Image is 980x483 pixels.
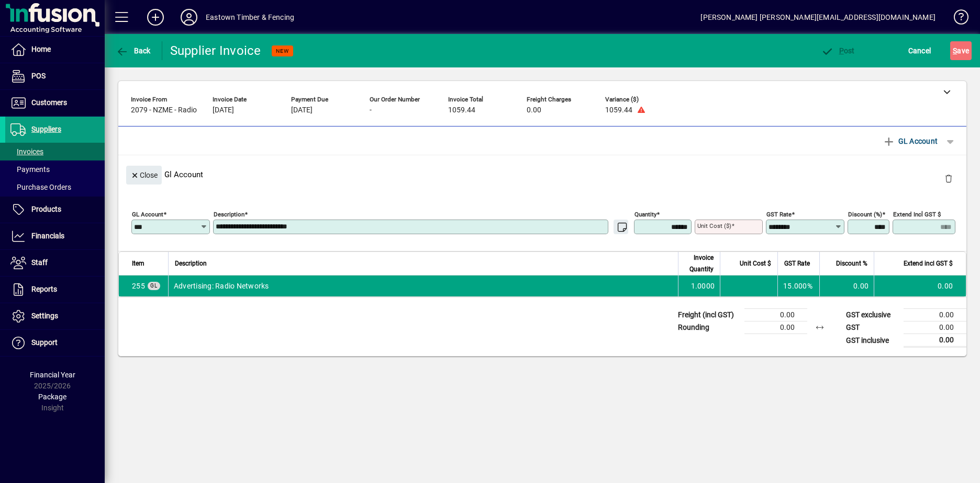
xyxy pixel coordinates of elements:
span: Advertising [132,281,145,291]
span: Financial Year [30,371,75,379]
app-page-header-button: Close [124,170,164,179]
button: Save [950,41,972,60]
a: Settings [5,303,105,329]
mat-label: Discount (%) [848,211,882,218]
mat-label: GST rate [766,211,792,218]
span: 2079 - NZME - Radio [131,106,197,114]
mat-label: GL Account [132,211,163,218]
a: Products [5,197,105,223]
a: Payments [5,160,105,178]
span: GL [150,283,158,289]
button: Delete [936,166,961,191]
span: Staff [31,258,48,267]
span: Financials [31,232,64,240]
div: Gl Account [118,155,966,193]
span: Cancel [908,42,931,59]
app-page-header-button: Delete [936,174,961,183]
button: Post [818,41,857,60]
span: [DATE] [291,106,313,114]
td: Freight (incl GST) [673,309,744,321]
span: 1059.44 [605,106,632,114]
a: Staff [5,250,105,276]
td: Advertising: Radio Networks [168,275,678,296]
mat-label: Quantity [634,211,656,218]
span: Home [31,45,51,53]
span: POS [31,72,46,80]
button: Add [139,8,172,27]
span: Suppliers [31,125,61,133]
span: Payments [10,165,50,174]
span: Discount % [836,258,867,269]
a: Support [5,330,105,356]
span: Support [31,338,58,347]
td: 15.000% [777,275,819,296]
span: Close [130,167,158,184]
td: 0.00 [904,321,966,334]
a: Knowledge Base [946,2,967,36]
span: Back [116,47,151,55]
a: Reports [5,277,105,303]
span: S [953,47,957,55]
span: 1059.44 [448,106,475,114]
td: GST [841,321,904,334]
td: 0.00 [874,275,966,296]
td: GST inclusive [841,334,904,347]
td: 0.00 [744,321,807,334]
div: [PERSON_NAME] [PERSON_NAME][EMAIL_ADDRESS][DOMAIN_NAME] [700,9,936,26]
td: 1.0000 [678,275,720,296]
span: Products [31,205,61,213]
app-page-header-button: Back [105,41,162,60]
mat-label: Unit Cost ($) [697,222,731,229]
td: Rounding [673,321,744,334]
mat-label: Extend incl GST $ [893,211,941,218]
span: GST Rate [784,258,810,269]
span: Invoices [10,147,43,156]
a: POS [5,63,105,89]
span: P [839,47,844,55]
span: NEW [276,48,289,54]
a: Purchase Orders [5,178,105,196]
button: Cancel [906,41,934,60]
span: 0.00 [527,106,541,114]
span: ost [821,47,855,55]
button: Profile [172,8,206,27]
span: Reports [31,285,57,293]
span: Package [38,393,66,401]
a: Financials [5,223,105,249]
mat-label: Description [214,211,244,218]
span: Purchase Orders [10,183,71,191]
span: Invoice Quantity [685,252,714,275]
button: Back [113,41,153,60]
span: Settings [31,312,58,320]
span: ave [953,42,969,59]
span: [DATE] [213,106,234,114]
div: Supplier Invoice [170,42,261,59]
span: - [370,106,372,114]
a: Customers [5,90,105,116]
a: Invoices [5,143,105,160]
td: 0.00 [819,275,874,296]
span: Description [175,258,207,269]
td: 0.00 [904,309,966,321]
td: GST exclusive [841,309,904,321]
button: Close [126,166,162,185]
span: Extend incl GST $ [904,258,953,269]
td: 0.00 [904,334,966,347]
span: Unit Cost $ [740,258,771,269]
div: Eastown Timber & Fencing [206,9,294,26]
td: 0.00 [744,309,807,321]
span: Item [132,258,144,269]
span: Customers [31,98,67,107]
a: Home [5,37,105,63]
